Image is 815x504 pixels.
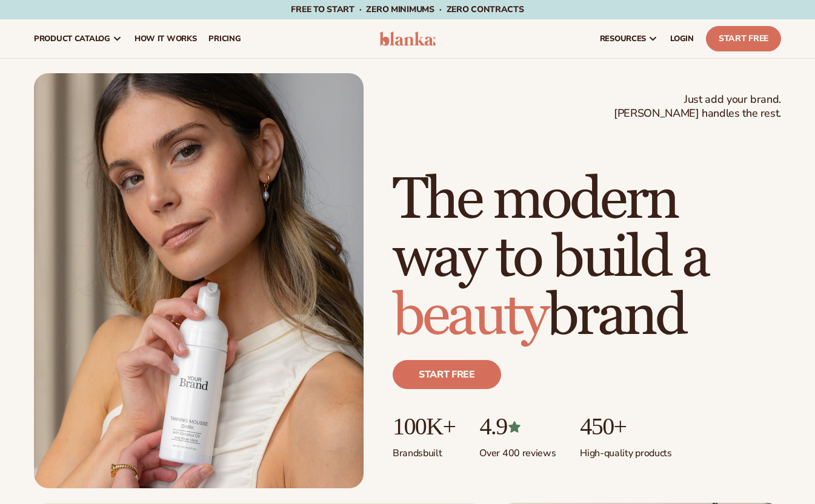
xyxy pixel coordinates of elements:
[208,34,241,44] span: pricing
[594,19,664,58] a: resources
[479,413,556,440] p: 4.9
[393,413,455,440] p: 100K+
[128,19,203,58] a: How It Works
[202,19,247,58] a: pricing
[28,19,128,58] a: product catalog
[135,34,197,44] span: How It Works
[379,31,436,46] img: logo
[614,93,781,121] span: Just add your brand. [PERSON_NAME] handles the rest.
[291,4,524,15] span: Free to start · ZERO minimums · ZERO contracts
[393,171,781,345] h1: The modern way to build a brand
[393,440,455,460] p: Brands built
[600,34,646,44] span: resources
[580,440,671,460] p: High-quality products
[393,281,547,352] span: beauty
[34,34,110,44] span: product catalog
[34,73,364,488] img: Female holding tanning mousse.
[664,19,700,58] a: LOGIN
[670,34,694,44] span: LOGIN
[393,360,501,389] a: Start free
[479,440,556,460] p: Over 400 reviews
[706,26,781,51] a: Start Free
[580,413,671,440] p: 450+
